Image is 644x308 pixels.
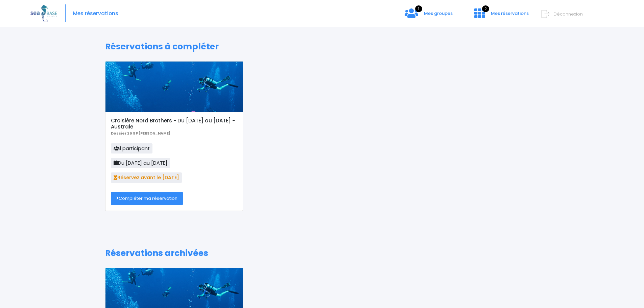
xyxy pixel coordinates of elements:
span: Mes groupes [424,10,453,17]
a: Compléter ma réservation [111,192,183,205]
h1: Réservations archivées [105,248,539,258]
b: Dossier 26 GP [PERSON_NAME] [111,131,170,136]
h1: Réservations à compléter [105,42,539,52]
span: Mes réservations [491,10,529,17]
span: 1 participant [111,143,152,153]
a: 2 Mes réservations [469,13,533,19]
span: Du [DATE] au [DATE] [111,158,170,168]
span: Réservez avant le [DATE] [111,172,182,183]
a: 1 Mes groupes [399,13,458,19]
span: 2 [482,5,489,12]
span: 1 [415,5,422,12]
h5: Croisière Nord Brothers - Du [DATE] au [DATE] - Australe [111,118,237,130]
span: Déconnexion [553,11,583,17]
